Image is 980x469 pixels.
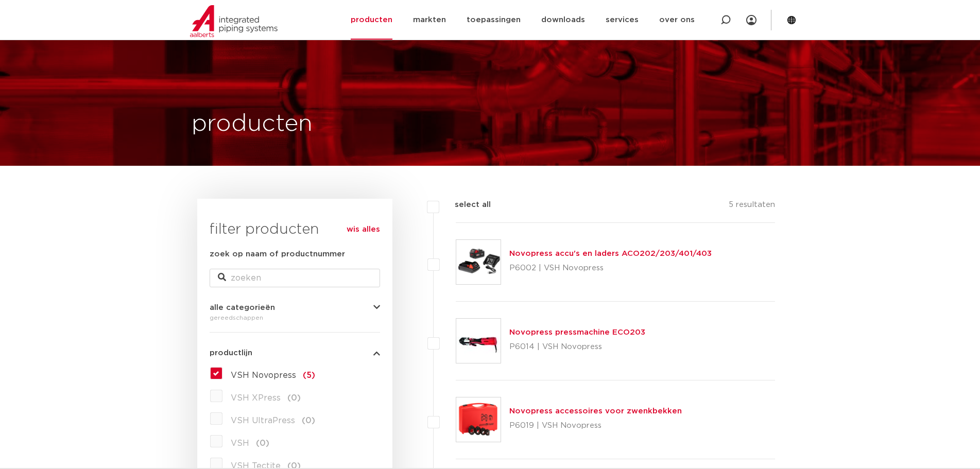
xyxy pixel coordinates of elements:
[303,371,315,379] span: (5)
[509,339,645,355] p: P6014 | VSH Novopress
[210,304,275,311] span: alle categorieën
[439,199,491,211] label: select all
[509,260,712,276] p: P6002 | VSH Novopress
[231,394,281,402] span: VSH XPress
[509,328,645,336] a: Novopress pressmachine ECO203
[287,394,301,402] span: (0)
[456,397,501,442] img: Thumbnail for Novopress accessoires voor zwenkbekken
[210,248,345,260] label: zoek op naam of productnummer
[210,269,380,287] input: zoeken
[210,349,380,357] button: productlijn
[729,199,775,215] p: 5 resultaten
[347,223,380,236] a: wis alles
[231,439,249,447] span: VSH
[456,319,501,363] img: Thumbnail for Novopress pressmachine ECO203
[456,240,501,284] img: Thumbnail for Novopress accu's en laders ACO202/203/401/403
[210,219,380,240] h3: filter producten
[509,250,712,257] a: Novopress accu's en laders ACO202/203/401/403
[210,304,380,311] button: alle categorieën
[231,416,295,425] span: VSH UltraPress
[210,311,380,324] div: gereedschappen
[509,407,682,415] a: Novopress accessoires voor zwenkbekken
[192,108,313,141] h1: producten
[509,418,682,434] p: P6019 | VSH Novopress
[256,439,269,447] span: (0)
[302,416,315,425] span: (0)
[231,371,296,379] span: VSH Novopress
[210,349,252,357] span: productlijn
